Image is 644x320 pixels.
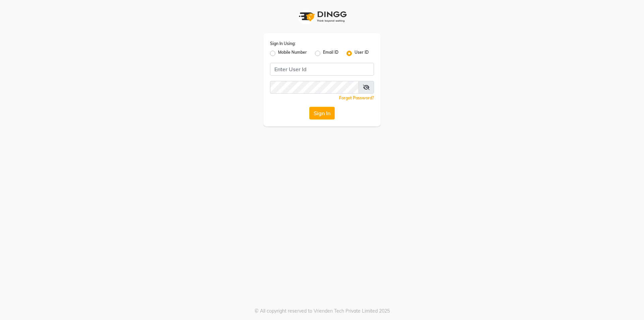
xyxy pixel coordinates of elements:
label: Mobile Number [278,49,307,57]
input: Username [270,63,374,76]
label: User ID [355,49,369,57]
label: Email ID [323,49,338,57]
input: Username [270,81,359,94]
label: Sign In Using: [270,41,296,47]
button: Sign In [309,107,335,120]
a: Forgot Password? [339,95,374,100]
img: logo1.svg [295,7,349,27]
